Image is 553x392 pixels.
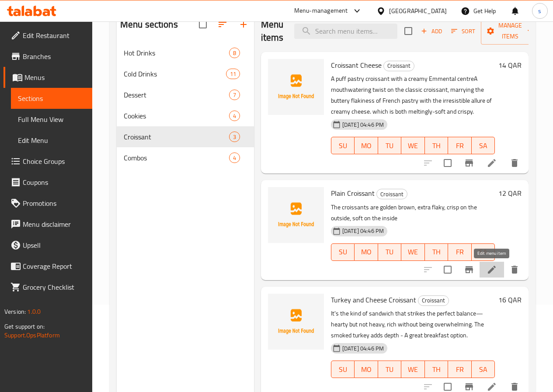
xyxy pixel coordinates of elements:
[448,361,471,378] button: FR
[472,137,495,154] button: SA
[4,321,45,332] span: Get support on:
[335,246,351,258] span: SU
[23,240,85,250] span: Upsell
[3,67,92,88] a: Menus
[401,243,424,261] button: WE
[339,227,387,235] span: [DATE] 04:46 PM
[378,137,401,154] button: TU
[428,139,445,152] span: TH
[229,48,240,58] div: items
[452,246,468,258] span: FR
[3,214,92,235] a: Menu disclaimer
[229,132,240,142] div: items
[438,154,457,172] span: Select to update
[229,90,240,100] div: items
[11,88,92,109] a: Sections
[4,306,26,317] span: Version:
[230,112,240,120] span: 4
[504,153,525,173] button: delete
[405,246,421,258] span: WE
[124,90,229,100] span: Dessert
[117,84,254,105] div: Dessert7
[27,306,41,317] span: 1.0.0
[230,133,240,141] span: 3
[401,137,424,154] button: WE
[268,294,324,350] img: Turkey and Cheese Croissant
[459,153,480,173] button: Branch-specific-item
[378,361,401,378] button: TU
[382,246,398,258] span: TU
[331,73,495,117] p: A puff pastry croissant with a creamy Emmental centreA mouthwatering twist on the classic croissa...
[339,344,387,353] span: [DATE] 04:46 PM
[355,361,378,378] button: MO
[294,6,348,16] div: Menu-management
[418,295,449,305] span: Croissant
[389,6,447,16] div: [GEOGRAPHIC_DATA]
[230,91,240,99] span: 7
[488,20,532,42] span: Manage items
[229,111,240,121] div: items
[3,193,92,214] a: Promotions
[226,70,240,78] span: 11
[117,105,254,126] div: Cookies4
[3,172,92,193] a: Coupons
[418,295,449,306] div: Croissant
[428,363,445,376] span: TH
[331,361,355,378] button: SU
[405,139,421,152] span: WE
[3,25,92,46] a: Edit Restaurant
[261,18,284,44] h2: Menu items
[23,219,85,229] span: Menu disclaimer
[377,189,407,199] span: Croissant
[331,308,495,341] p: It's the kind of sandwich that strikes the perfect balance—hearty but not heavy, rich without bei...
[487,382,497,392] a: Edit menu item
[399,22,417,40] span: Select section
[331,202,495,224] p: The croissants are golden brown, extra flaky, crisp on the outside, soft on the inside
[3,277,92,298] a: Grocery Checklist
[23,30,85,41] span: Edit Restaurant
[11,130,92,151] a: Edit Menu
[438,260,457,279] span: Select to update
[498,59,522,71] h6: 14 QAR
[18,93,85,104] span: Sections
[3,151,92,172] a: Choice Groups
[355,243,378,261] button: MO
[23,282,85,292] span: Grocery Checklist
[335,363,351,376] span: SU
[23,51,85,62] span: Branches
[3,256,92,277] a: Coverage Report
[376,189,407,199] div: Croissant
[294,24,397,39] input: search
[481,17,539,45] button: Manage items
[124,111,229,121] div: Cookies
[23,261,85,271] span: Coverage Report
[124,153,229,163] span: Combos
[384,61,414,71] span: Croissant
[358,139,374,152] span: MO
[405,363,421,376] span: WE
[358,246,374,258] span: MO
[124,132,229,142] span: Croissant
[355,137,378,154] button: MO
[18,114,85,125] span: Full Menu View
[226,69,240,79] div: items
[117,42,254,63] div: Hot Drinks8
[448,137,471,154] button: FR
[335,139,351,152] span: SU
[445,24,481,38] span: Sort items
[117,147,254,168] div: Combos4
[538,6,541,16] span: s
[212,14,233,35] span: Sort sections
[120,18,178,31] h2: Menu sections
[428,246,445,258] span: TH
[4,330,60,341] a: Support.OpsPlatform
[23,156,85,167] span: Choice Groups
[417,24,445,38] button: Add
[452,363,468,376] span: FR
[339,121,387,129] span: [DATE] 04:46 PM
[417,24,445,38] span: Add item
[331,187,375,200] span: Plain Croissant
